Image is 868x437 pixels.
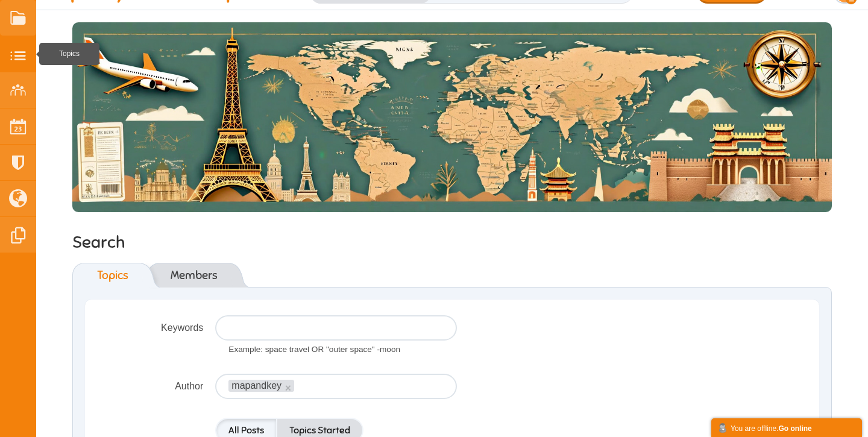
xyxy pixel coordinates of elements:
[159,263,230,288] a: Members
[72,230,125,254] h2: Search
[778,424,811,433] strong: Go online
[97,374,215,394] label: Author
[72,263,140,288] a: Topics
[215,344,457,355] small: Example: space travel OR "outer space" -moon
[285,382,294,395] a: ×
[717,421,856,434] div: You are offline.
[229,380,294,391] span: mapandkey
[39,43,99,65] span: Topics
[97,315,215,335] label: Keywords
